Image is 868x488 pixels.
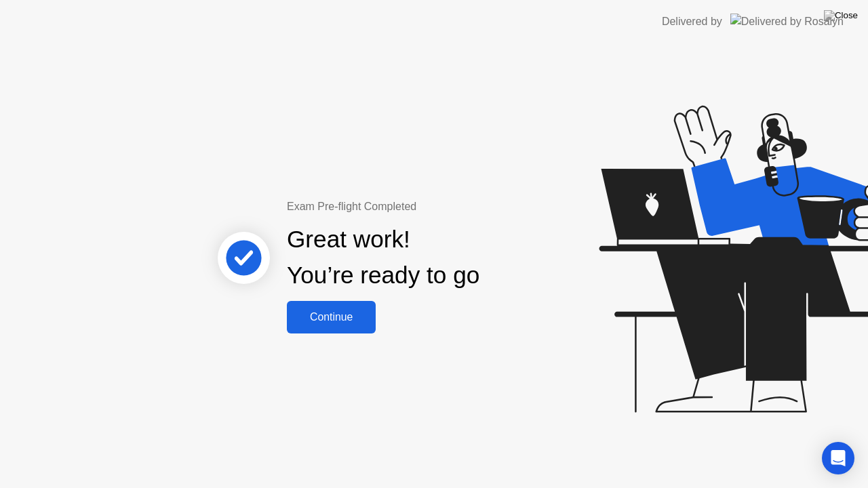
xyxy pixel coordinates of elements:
div: Delivered by [662,14,722,30]
div: Continue [291,311,372,323]
img: Close [824,10,858,21]
div: Open Intercom Messenger [822,442,854,474]
div: Exam Pre-flight Completed [287,199,567,215]
div: Great work! You’re ready to go [287,222,479,293]
img: Delivered by Rosalyn [730,14,844,29]
button: Continue [287,301,376,333]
